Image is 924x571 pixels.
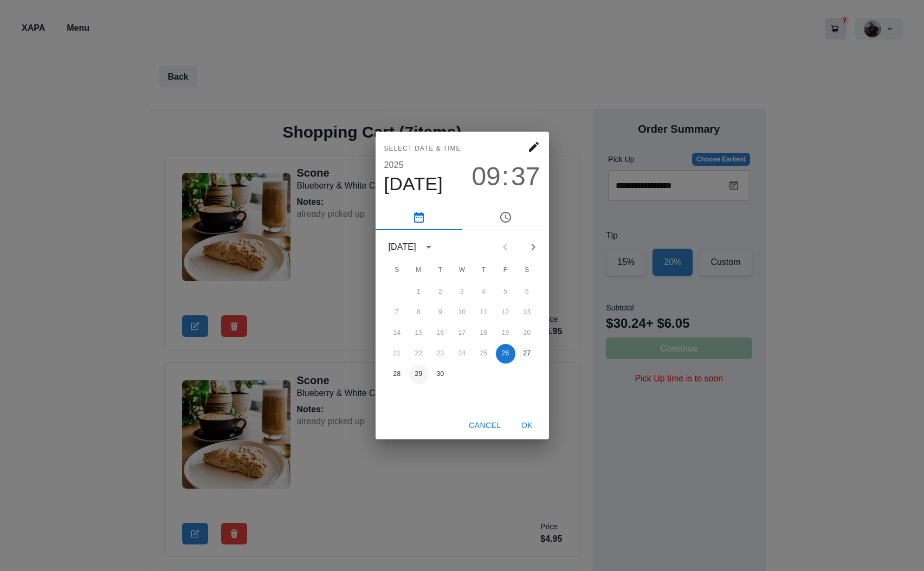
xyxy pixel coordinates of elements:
[384,173,443,196] button: [DATE]
[496,344,515,364] button: 26
[518,344,537,364] button: 27
[524,238,542,256] button: Next month
[419,238,438,256] button: calendar view is open, switch to year view
[462,204,549,230] button: pick time
[523,136,545,158] button: calendar view is open, go to text input view
[518,259,537,281] span: Saturday
[409,259,429,281] span: Monday
[387,259,407,281] span: Sunday
[511,161,540,192] button: 37
[384,140,461,158] span: Select date & time
[387,365,407,384] button: 28
[502,161,509,192] span: :
[431,365,450,384] button: 30
[389,241,416,254] div: [DATE]
[464,416,505,436] button: Cancel
[510,416,545,436] button: OK
[453,259,472,281] span: Wednesday
[384,158,404,173] button: 2025
[471,161,500,192] button: 09
[409,365,429,384] button: 29
[496,259,515,281] span: Friday
[474,259,494,281] span: Thursday
[431,259,450,281] span: Tuesday
[376,204,462,230] button: pick date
